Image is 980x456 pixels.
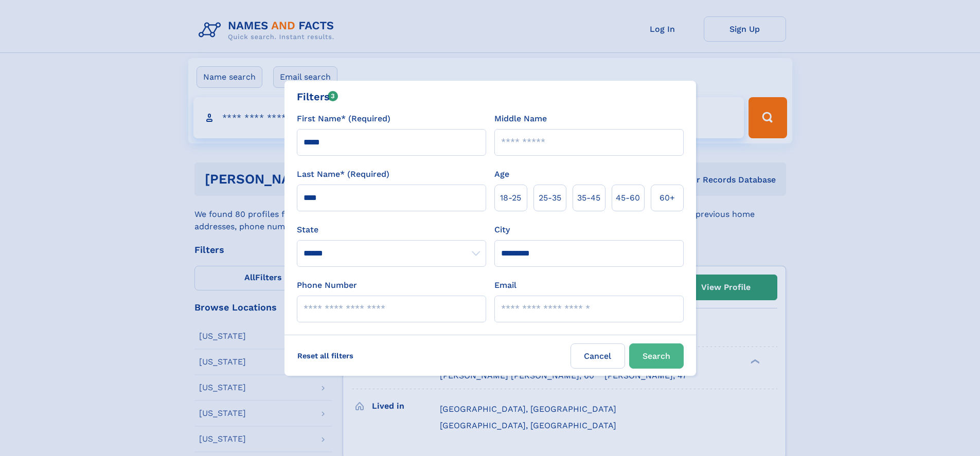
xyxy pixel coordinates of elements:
[291,343,360,368] label: Reset all filters
[297,89,338,104] div: Filters
[494,113,547,125] label: Middle Name
[297,113,390,125] label: First Name* (Required)
[500,192,521,204] span: 18‑25
[494,224,510,236] label: City
[571,343,625,369] label: Cancel
[629,343,684,369] button: Search
[660,192,675,204] span: 60+
[494,168,509,180] label: Age
[494,279,516,291] label: Email
[297,168,389,180] label: Last Name* (Required)
[577,192,600,204] span: 35‑45
[297,224,486,236] label: State
[297,279,357,291] label: Phone Number
[616,192,640,204] span: 45‑60
[539,192,561,204] span: 25‑35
